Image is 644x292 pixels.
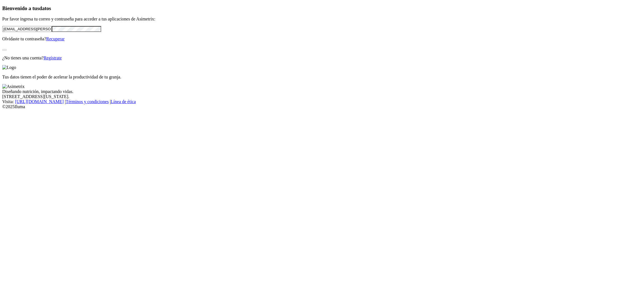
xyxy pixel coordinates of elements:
[111,99,136,104] a: Línea de ética
[2,94,642,99] div: [STREET_ADDRESS][US_STATE].
[2,65,16,70] img: Logo
[46,36,65,41] a: Recuperar
[2,55,642,61] p: ¿No tienes una cuenta?
[2,5,642,11] h3: Bienvenido a tus
[66,99,109,104] a: Términos y condiciones
[2,26,52,32] input: Tu correo
[2,17,642,22] p: Por favor ingresa tu correo y contraseña para acceder a tus aplicaciones de Asimetrix:
[2,104,642,109] div: © 2025 Iluma
[15,99,64,104] a: [URL][DOMAIN_NAME]
[2,75,642,80] p: Tus datos tienen el poder de acelerar la productividad de tu granja.
[44,55,62,60] a: Regístrate
[39,5,51,11] span: datos
[2,36,642,41] p: Olvidaste tu contraseña?
[2,99,642,104] div: Visita : | |
[2,89,642,94] div: Diseñando nutrición, impactando vidas.
[2,84,25,89] img: Asimetrix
